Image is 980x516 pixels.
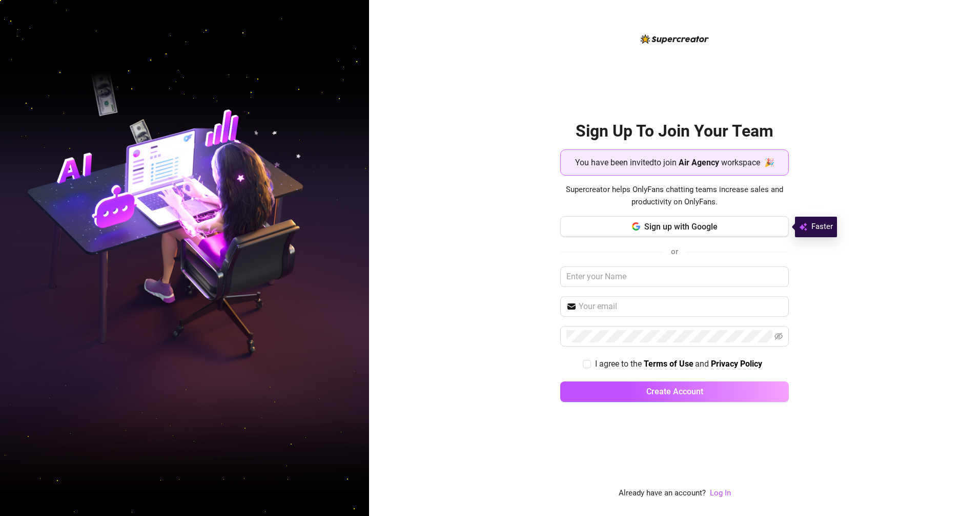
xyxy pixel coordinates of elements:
[595,359,644,369] span: I agree to the
[560,216,789,237] button: Sign up with Google
[560,266,789,287] input: Enter your Name
[579,300,783,313] input: Your email
[710,488,731,498] a: Log In
[711,359,762,370] a: Privacy Policy
[575,156,677,169] span: You have been invited to join
[721,156,774,169] span: workspace 🎉
[644,222,718,232] span: Sign up with Google
[560,184,789,208] span: Supercreator helps OnlyFans chatting teams increase sales and productivity on OnlyFans.
[799,221,807,233] img: svg%3e
[695,359,711,369] span: and
[774,332,783,340] span: eye-invisible
[644,359,693,370] a: Terms of Use
[811,221,833,233] span: Faster
[619,487,706,500] span: Already have an account?
[560,121,789,142] h2: Sign Up To Join Your Team
[646,387,703,396] span: Create Account
[679,158,719,167] strong: Air Agency
[644,359,693,369] strong: Terms of Use
[560,381,789,402] button: Create Account
[641,34,709,44] img: logo-BBDzfeDw.svg
[710,487,731,500] a: Log In
[711,359,762,369] strong: Privacy Policy
[671,247,678,256] span: or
